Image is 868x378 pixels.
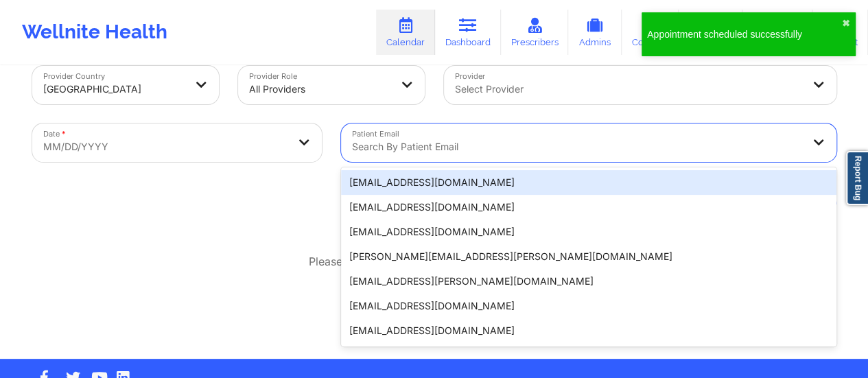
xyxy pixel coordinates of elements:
div: [EMAIL_ADDRESS][DOMAIN_NAME] [341,170,836,195]
div: Appointment scheduled successfully [647,27,842,41]
a: Calendar [376,10,435,55]
div: [EMAIL_ADDRESS][DOMAIN_NAME] [341,318,836,343]
div: [GEOGRAPHIC_DATA] [43,74,185,104]
a: Dashboard [435,10,501,55]
a: Report Bug [846,151,868,205]
div: [EMAIL_ADDRESS][DOMAIN_NAME] [341,294,836,318]
div: All Providers [249,74,390,104]
div: [EMAIL_ADDRESS][DOMAIN_NAME] [341,343,836,368]
p: Please select a date range to view appointments [309,254,559,270]
div: [EMAIL_ADDRESS][PERSON_NAME][DOMAIN_NAME] [341,269,836,294]
div: [EMAIL_ADDRESS][DOMAIN_NAME] [341,195,836,220]
div: [PERSON_NAME][EMAIL_ADDRESS][PERSON_NAME][DOMAIN_NAME] [341,244,836,269]
div: [EMAIL_ADDRESS][DOMAIN_NAME] [341,220,836,244]
button: close [842,18,850,29]
a: Coaches [622,10,679,55]
a: Prescribers [501,10,569,55]
a: Admins [568,10,622,55]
